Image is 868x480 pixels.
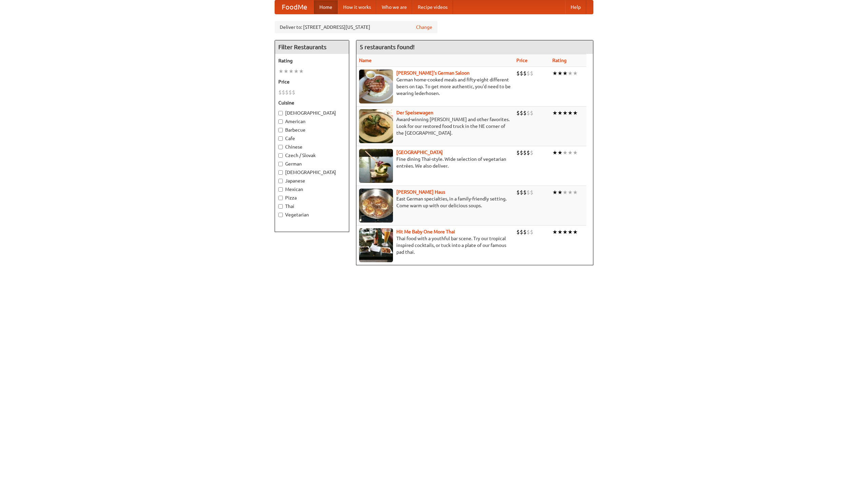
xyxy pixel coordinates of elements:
a: How it works [338,0,376,14]
input: Vegetarian [278,213,283,217]
label: Japanese [278,177,346,184]
li: $ [520,189,523,196]
p: East German specialties, in a family-friendly setting. Come warm up with our delicious soups. [359,195,511,209]
label: [DEMOGRAPHIC_DATA] [278,110,346,116]
input: Cafe [278,136,283,141]
li: $ [530,70,533,77]
img: kohlhaus.jpg [359,189,393,223]
li: $ [282,89,285,96]
li: $ [523,189,527,196]
h5: Cuisine [278,99,346,106]
li: ★ [552,189,557,196]
li: $ [285,89,289,96]
li: ★ [557,70,563,77]
li: $ [516,109,520,117]
input: Mexican [278,187,283,192]
label: Cafe [278,135,346,142]
li: $ [527,189,530,196]
input: German [278,162,283,166]
label: American [278,118,346,125]
img: speisewagen.jpg [359,109,393,143]
li: ★ [563,149,568,156]
label: Thai [278,203,346,210]
li: ★ [568,109,573,117]
p: Award-winning [PERSON_NAME] and other favorites. Look for our restored food truck in the NE corne... [359,116,511,136]
label: Pizza [278,194,346,201]
input: Japanese [278,179,283,183]
li: ★ [573,70,578,77]
li: ★ [573,149,578,156]
li: $ [530,189,533,196]
li: ★ [563,189,568,196]
a: Der Speisewagen [396,110,433,115]
li: $ [292,89,295,96]
a: FoodMe [275,0,314,14]
li: $ [516,189,520,196]
li: $ [523,149,527,156]
li: $ [527,149,530,156]
li: ★ [299,68,304,75]
li: ★ [552,70,557,77]
a: Name [359,58,372,63]
li: ★ [294,68,299,75]
input: American [278,119,283,124]
label: Barbecue [278,127,346,133]
li: $ [527,228,530,236]
li: $ [289,89,292,96]
li: $ [520,149,523,156]
p: Thai food with a youthful bar scene. Try our tropical inspired cocktails, or tuck into a plate of... [359,235,511,255]
label: Czech / Slovak [278,152,346,159]
input: Barbecue [278,128,283,132]
input: [DEMOGRAPHIC_DATA] [278,170,283,175]
a: Recipe videos [412,0,453,14]
a: [PERSON_NAME] Haus [396,189,445,195]
li: ★ [568,70,573,77]
label: [DEMOGRAPHIC_DATA] [278,169,346,176]
li: $ [523,70,527,77]
a: [GEOGRAPHIC_DATA] [396,150,443,155]
label: Vegetarian [278,211,346,218]
li: $ [527,70,530,77]
li: ★ [563,228,568,236]
label: German [278,160,346,167]
a: Rating [552,58,567,63]
li: $ [516,149,520,156]
a: Price [516,58,528,63]
li: $ [520,228,523,236]
li: $ [523,109,527,117]
input: Chinese [278,145,283,149]
li: ★ [573,109,578,117]
li: $ [523,228,527,236]
li: ★ [278,68,283,75]
li: ★ [289,68,294,75]
p: Fine dining Thai-style. Wide selection of vegetarian entrées. We also deliver. [359,156,511,169]
img: esthers.jpg [359,70,393,103]
li: ★ [552,109,557,117]
li: $ [527,109,530,117]
img: babythai.jpg [359,228,393,262]
li: ★ [557,149,563,156]
li: ★ [557,109,563,117]
li: $ [516,70,520,77]
h5: Price [278,78,346,85]
li: ★ [568,189,573,196]
li: ★ [568,228,573,236]
input: [DEMOGRAPHIC_DATA] [278,111,283,115]
input: Czech / Slovak [278,153,283,158]
a: Home [314,0,338,14]
div: Deliver to: [STREET_ADDRESS][US_STATE] [275,21,437,33]
li: ★ [552,228,557,236]
li: $ [520,109,523,117]
li: ★ [573,228,578,236]
li: $ [278,89,282,96]
ng-pluralize: 5 restaurants found! [360,44,415,50]
li: ★ [563,109,568,117]
li: ★ [563,70,568,77]
input: Pizza [278,196,283,200]
input: Thai [278,204,283,209]
a: Help [565,0,586,14]
a: [PERSON_NAME]'s German Saloon [396,70,470,76]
